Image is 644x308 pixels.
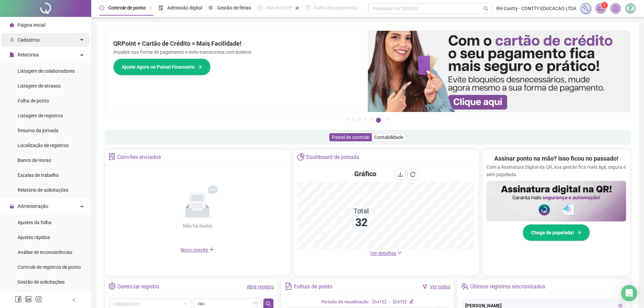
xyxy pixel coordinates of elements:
[523,224,590,241] button: Chega de papelada!
[266,301,271,307] span: search
[332,135,369,140] span: Painel de controle
[18,158,51,163] span: Banco de Horas
[117,151,161,163] div: Convites enviados
[321,299,369,306] div: Período de visualização:
[9,38,14,42] span: user-add
[113,48,360,56] p: Atualize sua forma de pagamento e evite transtornos com boletos.
[364,118,367,121] button: 4
[122,63,195,71] span: Ajuste Agora no Painel Financeiro
[358,118,361,121] button: 3
[18,264,81,270] span: Controle de registros de ponto
[352,118,355,121] button: 2
[486,163,626,178] p: Com a Assinatura Digital da QR, sua gestão fica mais ágil, segura e sem papelada.
[393,299,407,306] div: [DATE]
[18,113,63,118] span: Listagem de registros
[345,118,349,121] button: 1
[409,299,414,304] span: edit
[72,298,76,302] span: left
[625,3,636,14] img: 82867
[18,52,39,57] span: Relatórios
[470,281,545,292] div: Últimos registros sincronizados
[582,5,590,12] img: sparkle-icon.fc2bf0ac1784a2077858766a79e2daf3.svg
[18,83,61,89] span: Listagem de atrasos
[18,68,75,74] span: Listagem de colaboradores
[18,187,68,193] span: Relatório de solicitações
[531,229,574,236] span: Chega de papelada!
[9,23,14,27] span: home
[18,37,40,43] span: Cadastros
[25,296,32,303] span: linkedin
[486,181,626,221] img: banner%2F02c71560-61a6-44d4-94b9-c8ab97240462.png
[18,250,72,255] span: Análise de inconsistências
[285,283,292,290] span: file-text
[18,279,65,285] span: Gestão de solicitações
[113,58,211,75] button: Ajuste Agora no Painel Financeiro
[18,172,59,178] span: Escalas de trabalho
[18,204,48,209] span: Administração
[603,3,606,8] span: 1
[370,251,402,256] a: Ver detalhes down
[197,65,202,69] span: arrow-right
[387,118,390,121] button: 7
[601,2,608,9] sup: 1
[483,6,488,11] span: search
[374,135,403,140] span: Contabilidade
[159,5,163,10] span: file-done
[208,5,213,10] span: sun
[166,222,229,230] div: Não há dados
[389,299,390,306] div: -
[35,296,42,303] span: instagram
[18,143,69,148] span: Localização de registros
[148,6,152,10] span: pushpin
[354,169,376,179] h4: Gráfico
[398,172,403,177] span: download
[266,5,292,10] span: Painel do DP
[294,281,332,292] div: Folhas de ponto
[613,5,619,11] span: bell
[18,220,51,225] span: Ajustes da folha
[9,204,14,209] span: lock
[247,284,274,289] a: Abrir registro
[305,5,310,10] span: book
[18,235,50,240] span: Ajustes rápidos
[18,98,49,103] span: Folha de ponto
[306,151,359,163] div: Dashboard de jornada
[370,118,373,121] button: 5
[109,153,116,160] span: solution
[621,285,637,301] div: Open Intercom Messenger
[618,303,623,308] span: eye
[181,247,214,253] span: Novo convite
[598,5,604,11] span: notification
[423,284,427,289] span: filter
[368,31,630,112] img: banner%2F75947b42-3b94-469c-a360-407c2d3115d7.png
[397,251,402,255] span: down
[9,52,14,57] span: file
[577,230,581,235] span: arrow-right
[370,251,396,256] span: Ver detalhes
[496,5,576,12] span: RH Contty - CONTTY EDUCACAO LTDA
[295,6,299,10] span: pushpin
[314,5,357,10] span: Folha de pagamento
[410,172,415,177] span: reload
[461,283,468,290] span: team
[18,128,58,133] span: Resumo da jornada
[18,22,45,28] span: Página inicial
[113,39,360,48] h2: QRPoint + Cartão de Crédito = Mais Facilidade!
[117,281,159,292] div: Gerenciar registro
[297,153,304,160] span: pie-chart
[376,118,381,123] button: 6
[217,5,251,10] span: Gestão de férias
[430,284,450,289] a: Ver todos
[167,5,202,10] span: Admissão digital
[372,299,386,306] div: [DATE]
[494,154,618,163] h2: Assinar ponto na mão? Isso ficou no passado!
[109,283,116,290] span: setting
[257,5,262,10] span: dashboard
[209,247,214,252] span: plus
[108,5,146,10] span: Controle de ponto
[15,296,22,303] span: facebook
[99,5,104,10] span: clock-circle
